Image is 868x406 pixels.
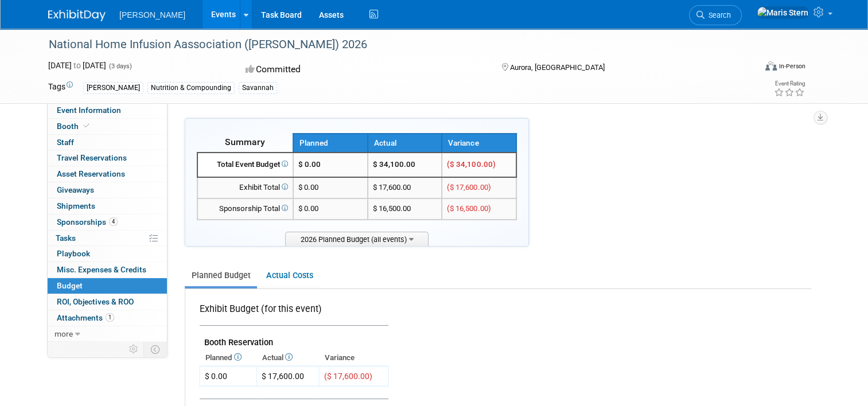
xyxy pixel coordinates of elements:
[185,265,257,286] a: Planned Budget
[48,231,167,246] a: Tasks
[298,183,318,192] span: $ 0.00
[57,249,90,258] span: Playbook
[447,183,491,192] span: ($ 17,600.00)
[368,177,442,198] td: $ 17,600.00
[106,313,114,322] span: 1
[200,303,384,322] div: Exhibit Budget (for this event)
[48,166,167,182] a: Asset Reservations
[239,82,277,94] div: Savannah
[285,232,429,246] span: 2026 Planned Budget (all events)
[119,10,185,19] span: [PERSON_NAME]
[48,246,167,261] a: Playbook
[109,217,118,226] span: 4
[48,81,73,94] td: Tags
[368,153,442,177] td: $ 34,100.00
[765,61,777,71] img: Format-Inperson.png
[48,182,167,198] a: Giveaways
[48,310,167,326] a: Attachments1
[57,153,127,162] span: Travel Reservations
[72,61,83,70] span: to
[757,6,809,19] img: Maris Stern
[203,159,288,170] div: Total Event Budget
[368,134,442,153] th: Actual
[48,262,167,278] a: Misc. Expenses & Credits
[262,372,304,381] span: $ 17,600.00
[57,297,134,306] span: ROI, Objectives & ROO
[57,281,83,290] span: Budget
[242,60,483,80] div: Committed
[205,370,227,382] div: $ 0.00
[203,182,288,193] div: Exhibit Total
[144,342,168,357] td: Toggle Event Tabs
[704,11,731,19] span: Search
[324,372,372,381] span: ($ 17,600.00)
[256,350,319,366] th: Actual
[298,160,321,169] span: $ 0.00
[259,265,320,286] a: Actual Costs
[48,294,167,310] a: ROI, Objectives & ROO
[57,138,74,147] span: Staff
[57,265,146,274] span: Misc. Expenses & Credits
[510,63,605,72] span: Aurora, [GEOGRAPHIC_DATA]
[779,62,805,71] div: In-Person
[48,214,167,230] a: Sponsorships4
[368,198,442,220] td: $ 16,500.00
[774,81,805,87] div: Event Rating
[293,134,368,153] th: Planned
[84,123,89,129] i: Booth reservation complete
[57,201,95,210] span: Shipments
[57,122,92,131] span: Booth
[203,204,288,214] div: Sponsorship Total
[147,82,235,94] div: Nutrition & Compounding
[48,61,106,70] span: [DATE] [DATE]
[45,34,741,55] div: National Home Infusion Aassociation ([PERSON_NAME]) 2026
[57,313,114,322] span: Attachments
[48,135,167,150] a: Staff
[447,160,495,169] span: ($ 34,100.00)
[108,63,132,70] span: (3 days)
[200,350,256,366] th: Planned
[57,106,121,115] span: Event Information
[48,326,167,342] a: more
[200,326,388,350] td: Booth Reservation
[319,350,388,366] th: Variance
[57,169,125,178] span: Asset Reservations
[48,278,167,294] a: Budget
[694,60,805,77] div: Event Format
[48,119,167,134] a: Booth
[124,342,144,357] td: Personalize Event Tab Strip
[298,204,318,213] span: $ 0.00
[48,103,167,118] a: Event Information
[57,185,94,194] span: Giveaways
[48,198,167,214] a: Shipments
[225,136,265,147] span: Summary
[57,217,118,227] span: Sponsorships
[48,150,167,166] a: Travel Reservations
[442,134,516,153] th: Variance
[56,233,76,243] span: Tasks
[48,10,106,21] img: ExhibitDay
[689,5,742,25] a: Search
[83,82,143,94] div: [PERSON_NAME]
[447,204,491,213] span: ($ 16,500.00)
[55,329,73,338] span: more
